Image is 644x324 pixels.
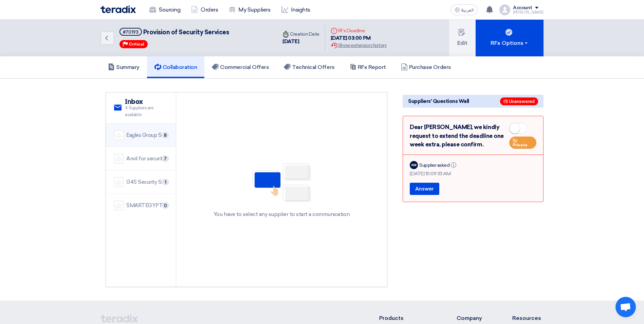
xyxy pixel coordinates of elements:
span: Critical [129,42,144,47]
img: No Partner Selected [248,161,316,204]
a: Commercial Offers [204,56,276,78]
div: [DATE] [282,38,319,46]
a: Collaboration [147,56,205,78]
h5: Collaboration [154,64,197,71]
span: Provision of Security Services [143,29,229,36]
div: [DATE] 03:00 PM [331,34,386,42]
h5: Technical Offers [284,64,334,71]
span: العربية [461,8,474,13]
div: Account [513,5,532,11]
span: 4 Suppliers are available [125,105,168,118]
span: 1 [162,179,169,185]
div: #70193 [123,30,139,34]
img: company-name [114,201,124,210]
div: RFx Deadline [331,27,386,34]
button: Edit [449,20,476,56]
li: Products [379,314,437,322]
div: Anvil for security services [126,155,168,163]
span: 0 [162,202,169,209]
h5: Provision of Security Services [119,28,229,36]
div: AM [410,161,418,169]
div: You have to select any supplier to start a communication [214,210,350,218]
li: Resources [512,314,544,322]
a: Sourcing [144,2,186,17]
div: [DATE] 10:09:33 AM [410,170,536,177]
a: RFx Report [342,56,393,78]
img: company-name [114,177,124,187]
h5: RFx Report [350,64,386,71]
div: Creation Date [282,31,319,38]
li: Company [457,314,492,322]
a: My Suppliers [223,2,276,17]
a: Purchase Orders [393,56,459,78]
div: SMARTEGYPT SECURITY GROUP/SSG/ [126,202,168,210]
span: (1) Unanswered [500,97,538,105]
span: Private [513,143,528,147]
div: Show extension history [331,42,386,49]
a: Orders [186,2,223,17]
button: Answer [410,183,439,195]
img: company-name [114,154,124,163]
h2: Inbox [125,98,168,106]
button: العربية [450,4,478,15]
div: Supplier asked [419,162,458,169]
div: Dear [PERSON_NAME], we kindly request to extend the deadline one week extra, please confirm. [410,123,536,149]
h5: Purchase Orders [401,64,451,71]
div: Eagles Group Security [126,131,168,139]
a: Insights [276,2,316,17]
img: Teradix logo [100,5,136,13]
div: [PERSON_NAME] [513,11,544,14]
h5: Summary [108,64,140,71]
h5: Commercial Offers [212,64,269,71]
a: Summary [100,56,147,78]
a: Technical Offers [276,56,342,78]
div: RFx Options [491,39,529,47]
span: Suppliers' Questions Wall [408,97,469,105]
span: 8 [162,132,169,139]
img: profile_test.png [499,4,510,15]
button: RFx Options [476,20,544,56]
span: 7 [162,155,169,162]
div: G4S Security Services [GEOGRAPHIC_DATA] [126,178,168,186]
div: Open chat [615,297,636,317]
img: company-name [114,130,124,140]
